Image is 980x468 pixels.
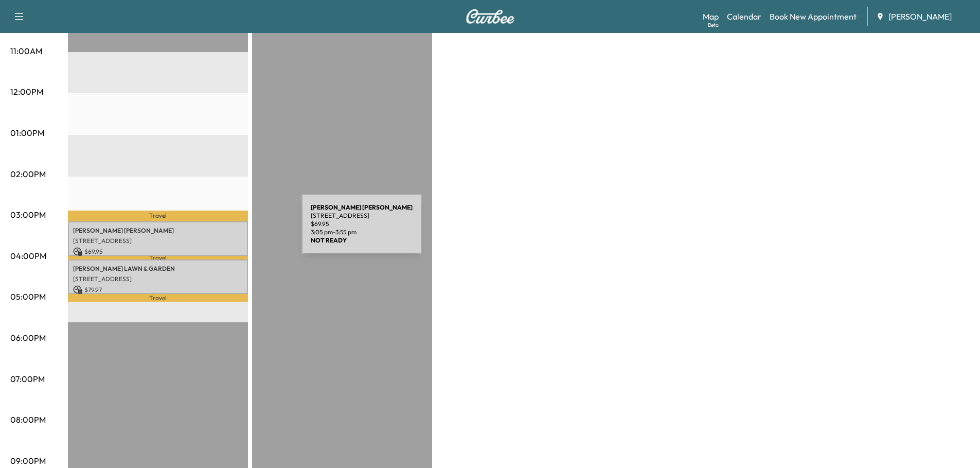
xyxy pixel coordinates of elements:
p: 01:00PM [10,127,44,139]
p: 03:00PM [10,209,46,221]
p: 07:00PM [10,373,45,385]
p: [STREET_ADDRESS] [73,275,243,283]
p: [STREET_ADDRESS] [73,237,243,245]
p: [PERSON_NAME] LAWN & GARDEN [73,265,243,273]
p: 02:00PM [10,168,46,180]
p: $ 69.95 [73,247,243,256]
p: 06:00PM [10,332,46,344]
p: 04:00PM [10,250,46,262]
p: 11:00AM [10,45,42,57]
p: 08:00PM [10,413,46,426]
p: Travel [68,294,248,302]
p: Travel [68,256,248,259]
a: MapBeta [703,10,719,23]
p: 12:00PM [10,85,43,98]
div: Beta [708,21,719,29]
p: 05:00PM [10,290,46,303]
span: [PERSON_NAME] [888,10,952,23]
a: Calendar [727,10,761,23]
p: Travel [68,211,248,222]
p: [PERSON_NAME] [PERSON_NAME] [73,227,243,235]
a: Book New Appointment [770,10,857,23]
p: $ 79.97 [73,285,243,294]
p: 09:00PM [10,455,46,467]
img: Curbee Logo [466,9,515,24]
